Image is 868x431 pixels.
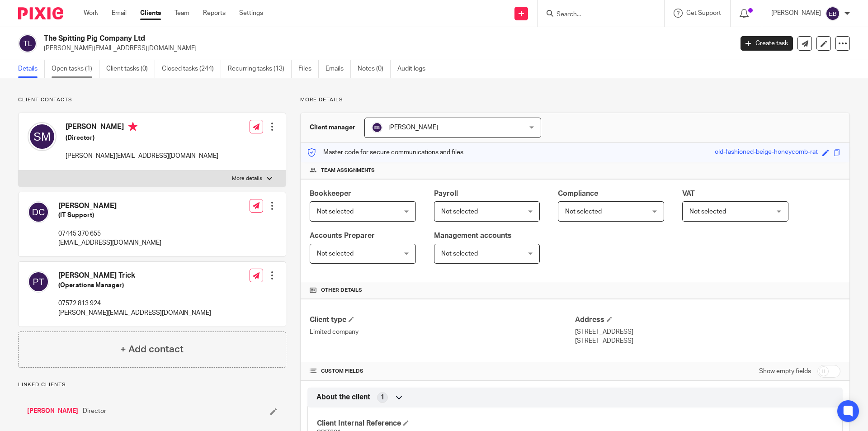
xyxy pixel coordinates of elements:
p: [PERSON_NAME][EMAIL_ADDRESS][DOMAIN_NAME] [58,308,211,317]
h5: (IT Support) [58,211,161,220]
label: Show empty fields [759,367,811,376]
span: Management accounts [434,232,512,239]
h4: + Add contact [120,342,184,356]
a: Work [84,9,98,18]
h4: Client type [310,315,575,325]
span: Not selected [565,208,602,215]
a: Audit logs [397,60,432,78]
h5: (Operations Manager) [58,281,211,290]
h4: Client Internal Reference [317,419,575,428]
p: [STREET_ADDRESS] [575,327,840,336]
p: [PERSON_NAME][EMAIL_ADDRESS][DOMAIN_NAME] [66,152,218,161]
p: More details [232,175,262,182]
span: Other details [321,287,362,294]
p: [PERSON_NAME][EMAIL_ADDRESS][DOMAIN_NAME] [44,44,727,53]
a: Details [18,60,45,78]
span: Director [83,407,106,416]
img: svg%3E [28,271,49,293]
h3: Client manager [310,123,355,132]
span: Bookkeeper [310,190,351,197]
h4: [PERSON_NAME] Trick [58,271,211,280]
p: More details [300,96,850,104]
span: VAT [682,190,695,197]
span: Team assignments [321,167,375,174]
img: svg%3E [826,6,840,21]
span: Not selected [317,251,354,257]
a: Files [298,60,319,78]
h4: [PERSON_NAME] [58,201,161,211]
a: Recurring tasks (13) [228,60,292,78]
span: About the client [316,393,370,402]
p: [EMAIL_ADDRESS][DOMAIN_NAME] [58,238,161,247]
span: Not selected [317,208,354,215]
h4: Address [575,315,840,325]
a: Open tasks (1) [52,60,99,78]
a: Client tasks (0) [106,60,155,78]
span: 1 [381,393,384,402]
p: [STREET_ADDRESS] [575,336,840,346]
a: Email [112,9,127,18]
a: Team [175,9,189,18]
span: Not selected [441,208,478,215]
p: 07572 813 924 [58,299,211,308]
span: Payroll [434,190,458,197]
a: Settings [239,9,263,18]
p: Limited company [310,327,575,336]
a: Reports [203,9,226,18]
img: svg%3E [372,122,382,133]
h4: CUSTOM FIELDS [310,368,575,375]
p: Master code for secure communications and files [307,148,463,157]
a: Closed tasks (244) [162,60,221,78]
span: Not selected [689,208,726,215]
img: svg%3E [28,122,57,151]
a: [PERSON_NAME] [27,407,78,416]
img: svg%3E [28,201,49,223]
p: [PERSON_NAME] [771,9,821,18]
p: 07445 370 655 [58,229,161,238]
a: Notes (0) [358,60,391,78]
p: Client contacts [18,96,286,104]
span: Accounts Preparer [310,232,375,239]
img: Pixie [18,7,63,19]
span: [PERSON_NAME] [388,124,438,131]
div: old-fashioned-beige-honeycomb-rat [715,147,818,158]
h4: [PERSON_NAME] [66,122,218,133]
i: Primary [128,122,137,131]
a: Emails [325,60,351,78]
img: svg%3E [18,34,37,53]
h5: (Director) [66,133,218,142]
span: Not selected [441,251,478,257]
input: Search [556,11,637,19]
p: Linked clients [18,381,286,388]
span: Compliance [558,190,598,197]
span: Get Support [686,10,721,16]
a: Clients [140,9,161,18]
a: Create task [741,36,793,51]
h2: The Spitting Pig Company Ltd [44,34,590,43]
